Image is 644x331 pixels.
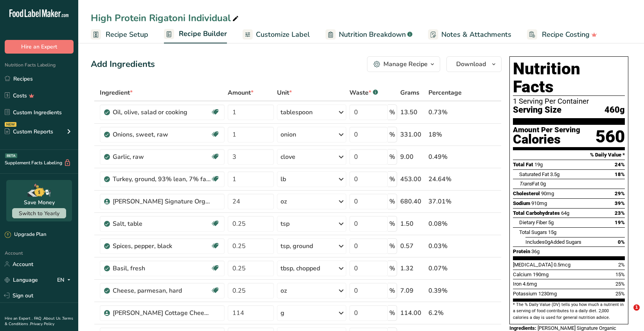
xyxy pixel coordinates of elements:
[12,208,66,218] button: Switch to Yearly
[513,248,530,254] span: Protein
[615,162,625,167] span: 24%
[281,152,295,162] div: clove
[113,286,210,295] div: Cheese, parmesan, hard
[441,29,511,40] span: Notes & Attachments
[531,200,547,206] span: 910mg
[428,130,464,139] div: 18%
[400,286,425,295] div: 7.09
[281,130,296,139] div: onion
[533,272,549,277] span: 190mg
[30,321,54,327] a: Privacy Policy
[34,316,43,321] a: FAQ .
[615,219,625,225] span: 19%
[113,264,210,273] div: Basil, fresh
[561,210,569,216] span: 64g
[525,239,581,245] span: Includes Added Sugars
[513,126,580,134] div: Amount Per Serving
[5,128,53,136] div: Custom Reports
[513,105,561,115] span: Serving Size
[428,26,511,43] a: Notes & Attachments
[604,105,625,115] span: 460g
[618,239,625,245] span: 0%
[428,88,462,97] span: Percentage
[545,239,550,245] span: 0g
[548,229,556,235] span: 15g
[400,308,425,318] div: 114.00
[5,316,32,321] a: Hire an Expert .
[523,281,537,287] span: 4.6mg
[339,29,406,40] span: Nutrition Breakdown
[615,210,625,216] span: 23%
[548,219,554,225] span: 5g
[633,304,640,311] span: 1
[428,241,464,251] div: 0.03%
[5,231,46,239] div: Upgrade Plan
[367,56,440,72] button: Manage Recipe
[615,291,625,297] span: 25%
[5,273,38,287] a: Language
[91,11,240,25] div: High Protein Rigatoni Individual
[113,174,210,184] div: Turkey, ground, 93% lean, 7% fat, raw
[519,171,549,177] span: Saturated Fat
[113,108,210,117] div: Oil, olive, salad or cooking
[554,262,570,268] span: 0.5mcg
[277,88,292,97] span: Unit
[43,316,62,321] a: About Us .
[400,108,425,117] div: 13.50
[400,88,419,97] span: Grams
[542,29,590,40] span: Recipe Costing
[615,191,625,196] span: 29%
[540,181,546,187] span: 0g
[513,60,625,96] h1: Nutrition Facts
[519,219,547,225] span: Dietary Fiber
[541,191,554,196] span: 90mg
[513,272,532,277] span: Calcium
[615,281,625,287] span: 25%
[5,316,73,327] a: Terms & Conditions .
[5,40,74,54] button: Hire an Expert
[179,29,227,39] span: Recipe Builder
[113,241,210,251] div: Spices, pepper, black
[513,291,537,297] span: Potassium
[400,197,425,206] div: 680.40
[428,197,464,206] div: 37.01%
[428,308,464,318] div: 6.2%
[326,26,412,43] a: Nutrition Breakdown
[534,162,543,167] span: 19g
[513,97,625,105] div: 1 Serving Per Container
[519,181,539,187] span: Fat
[113,219,210,228] div: Salt, table
[57,275,74,284] div: EN
[531,248,540,254] span: 36g
[446,56,502,72] button: Download
[513,210,560,216] span: Total Carbohydrates
[281,308,284,318] div: g
[456,59,486,69] span: Download
[400,241,425,251] div: 0.57
[400,130,425,139] div: 331.00
[91,26,148,43] a: Recipe Setup
[349,88,378,97] div: Waste
[513,162,533,167] span: Total Fat
[550,171,559,177] span: 3.5g
[519,181,532,187] i: Trans
[113,197,210,206] div: [PERSON_NAME] Signature Organic Marinara Sauce
[595,126,625,147] div: 560
[513,200,530,206] span: Sodium
[513,150,625,160] section: % Daily Value *
[243,26,310,43] a: Customize Label
[106,29,148,40] span: Recipe Setup
[428,108,464,117] div: 0.73%
[400,219,425,228] div: 1.50
[519,229,547,235] span: Total Sugars
[513,262,552,268] span: [MEDICAL_DATA]
[618,262,625,268] span: 2%
[428,174,464,184] div: 24.64%
[615,272,625,277] span: 15%
[281,241,313,251] div: tsp, ground
[113,152,210,162] div: Garlic, raw
[617,304,636,323] iframe: Intercom live chat
[383,59,428,69] div: Manage Recipe
[513,191,540,196] span: Cholesterol
[428,152,464,162] div: 0.49%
